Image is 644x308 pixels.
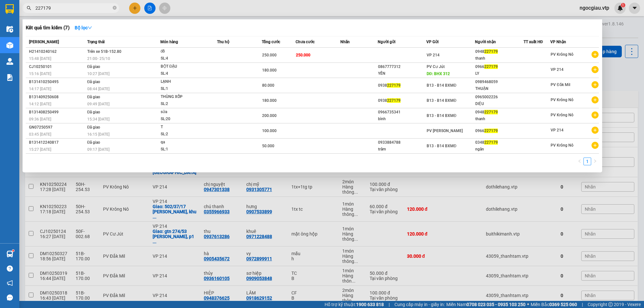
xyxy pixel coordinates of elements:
[7,294,13,301] span: message
[88,25,92,30] span: down
[87,117,109,121] span: 15:34 [DATE]
[427,83,457,88] span: B13 - B14 BXMĐ
[576,158,583,165] li: Previous Page
[475,139,523,146] div: 0348
[475,55,523,62] div: thanh
[6,26,13,33] img: warehouse-icon
[29,124,85,131] div: GN07250597
[161,48,209,55] div: đồ
[161,85,209,92] div: SL: 1
[161,131,209,138] div: SL: 2
[387,83,401,88] span: 227179
[378,40,395,44] span: Người gửi
[484,110,498,114] span: 227179
[387,98,401,103] span: 227179
[29,63,85,70] div: CJ10250101
[484,140,498,145] span: 227179
[29,147,51,152] span: 15:27 [DATE]
[475,101,523,107] div: DIỆU
[161,63,209,70] div: BỘT ĐẬU
[161,78,209,85] div: LẠNH
[113,6,117,10] span: close-circle
[551,128,563,132] span: VP 214
[427,98,457,103] span: B13 - B14 BXMĐ
[113,5,117,11] span: close-circle
[161,139,209,146] div: qa
[427,129,463,133] span: PV [PERSON_NAME]
[87,102,109,106] span: 09:49 [DATE]
[29,132,51,137] span: 03:45 [DATE]
[378,70,426,77] div: YẾN
[29,56,51,61] span: 15:48 [DATE]
[484,49,498,54] span: 227179
[87,140,100,145] span: Đã giao
[592,81,599,88] span: plus-circle
[5,4,14,14] img: logo-vxr
[475,109,523,116] div: 0948
[87,49,121,54] span: Trên xe 51B-152.80
[296,53,310,57] span: 250.000
[29,87,51,91] span: 14:17 [DATE]
[87,64,100,69] span: Đã giao
[475,116,523,122] div: thanh
[584,158,591,165] a: 1
[378,82,426,89] div: 0938
[87,40,105,44] span: Trạng thái
[475,63,523,70] div: 0966
[6,251,13,257] img: warehouse-icon
[161,55,209,62] div: SL: 4
[378,109,426,116] div: 0966735341
[29,40,59,44] span: [PERSON_NAME]
[475,79,523,85] div: 0989468059
[87,56,110,61] span: 21:00 - 25/10
[87,72,109,76] span: 10:27 [DATE]
[6,58,13,65] img: warehouse-icon
[593,159,597,163] span: right
[12,250,14,252] sup: 1
[161,109,209,116] div: sửa
[262,53,277,57] span: 250.000
[6,42,13,49] img: warehouse-icon
[484,129,498,133] span: 227179
[583,158,591,165] li: 1
[262,129,277,133] span: 100.000
[591,158,599,165] button: right
[87,95,100,99] span: Đã giao
[87,132,109,137] span: 16:15 [DATE]
[576,158,583,165] button: left
[296,40,315,44] span: Chưa cước
[29,139,85,146] div: B131412240817
[29,94,85,101] div: B131409250608
[378,97,426,104] div: 0938
[475,70,523,77] div: LY
[551,113,573,117] span: PV Krông Nô
[427,113,457,118] span: B13 - B14 BXMĐ
[475,48,523,55] div: 0948
[87,87,109,91] span: 08:44 [DATE]
[378,63,426,70] div: 0867777312
[475,146,523,153] div: ngân
[87,110,100,114] span: Đã giao
[29,117,51,121] span: 09:36 [DATE]
[340,40,350,44] span: Nhãn
[550,40,566,44] span: VP Nhận
[29,109,85,116] div: B131408250499
[592,142,599,149] span: plus-circle
[551,52,573,57] span: PV Krông Nô
[160,40,178,44] span: Món hàng
[161,124,209,131] div: T
[161,101,209,108] div: SL: 2
[161,116,209,123] div: SL: 20
[475,40,496,44] span: Người nhận
[29,48,85,55] div: H21410240162
[29,102,51,106] span: 14:12 [DATE]
[29,79,85,85] div: B131410250495
[551,82,570,87] span: PV Đắk Mil
[484,64,498,69] span: 227179
[592,96,599,103] span: plus-circle
[7,265,13,272] span: question-circle
[427,53,440,57] span: VP 214
[475,94,523,101] div: 0965002226
[262,68,277,72] span: 180.000
[262,144,274,148] span: 50.000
